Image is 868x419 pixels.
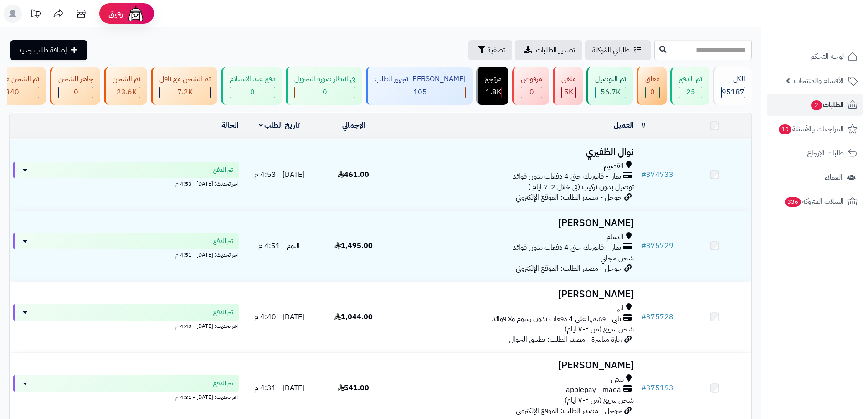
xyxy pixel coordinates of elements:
a: #375729 [641,240,673,251]
div: 4977 [562,87,575,98]
div: جاهز للشحن [58,74,93,84]
span: [DATE] - 4:53 م [254,169,304,180]
span: 25 [686,87,695,98]
span: طلبات الإرجاع [807,147,844,160]
span: الدمام [606,232,624,243]
span: 0 [529,87,534,98]
span: شحن سريع (من ٢-٧ ايام) [565,395,634,406]
span: # [641,311,646,322]
a: مرتجع 1.8K [474,67,510,105]
a: في انتظار صورة التحويل 0 [284,67,364,105]
a: تم التوصيل 56.7K [585,67,635,105]
span: الطلبات [810,98,844,111]
h3: نوال الظفيري [394,147,634,157]
a: المراجعات والأسئلة10 [767,118,863,140]
a: دفع عند الاستلام 0 [219,67,284,105]
span: رفيق [108,8,123,19]
a: لوحة التحكم [767,46,863,67]
span: 95187 [722,87,745,98]
span: applepay - mada [566,385,621,395]
a: معلق 0 [635,67,668,105]
div: دفع عند الاستلام [230,74,275,84]
h3: [PERSON_NAME] [394,360,634,371]
span: # [641,240,646,251]
a: تحديثات المنصة [24,5,47,25]
a: تم الشحن مع ناقل 7.2K [149,67,219,105]
span: القصيم [604,161,624,171]
span: تم الدفع [213,237,233,246]
a: العملاء [767,166,863,188]
span: بيش [611,374,624,385]
span: إضافة طلب جديد [18,45,67,56]
div: اخر تحديث: [DATE] - 4:31 م [13,392,239,401]
span: # [641,383,646,393]
a: جاهز للشحن 0 [48,67,102,105]
span: اليوم - 4:51 م [258,240,300,251]
a: تاريخ الطلب [259,120,300,131]
img: logo-2.png [806,26,859,45]
span: شحن سريع (من ٢-٧ ايام) [565,324,634,335]
a: العميل [614,120,634,131]
span: 461.00 [338,169,369,180]
a: طلباتي المُوكلة [585,40,651,60]
span: 105 [413,87,427,98]
div: الكل [721,74,745,84]
a: مرفوض 0 [510,67,551,105]
span: تمارا - فاتورتك حتى 4 دفعات بدون فوائد [513,243,621,253]
a: الإجمالي [342,120,365,131]
a: #375193 [641,383,673,393]
a: تم الدفع 25 [668,67,711,105]
div: تم التوصيل [595,74,626,84]
span: تصفية [488,45,505,56]
span: جوجل - مصدر الطلب: الموقع الإلكتروني [516,263,622,274]
span: 0 [650,87,655,98]
span: جوجل - مصدر الطلب: الموقع الإلكتروني [516,192,622,203]
a: [PERSON_NAME] تجهيز الطلب 105 [364,67,474,105]
span: 5K [564,87,573,98]
div: 56698 [596,87,626,98]
div: مرتجع [485,74,502,84]
a: #375728 [641,311,673,322]
span: المراجعات والأسئلة [778,123,844,135]
a: تصدير الطلبات [515,40,582,60]
a: ملغي 5K [551,67,585,105]
span: السلات المتروكة [784,195,844,208]
span: زيارة مباشرة - مصدر الطلب: تطبيق الجوال [509,334,622,345]
span: 0 [74,87,78,98]
span: # [641,169,646,180]
span: لوحة التحكم [810,50,844,63]
div: اخر تحديث: [DATE] - 4:53 م [13,178,239,188]
div: اخر تحديث: [DATE] - 4:51 م [13,249,239,259]
div: تم الشحن مع ناقل [159,74,211,84]
span: 1,044.00 [334,311,373,322]
div: 0 [230,87,275,98]
span: 2 [811,100,822,110]
div: اخر تحديث: [DATE] - 4:40 م [13,321,239,330]
a: #374733 [641,169,673,180]
div: 23601 [113,87,140,98]
div: 0 [295,87,355,98]
div: 7223 [160,87,210,98]
div: مرفوض [521,74,542,84]
button: تصفية [468,40,512,60]
span: 336 [785,197,801,207]
span: الأقسام والمنتجات [794,74,844,87]
span: تم الدفع [213,379,233,388]
div: تم الدفع [679,74,702,84]
div: [PERSON_NAME] تجهيز الطلب [375,74,466,84]
div: ملغي [561,74,576,84]
a: إضافة طلب جديد [10,40,87,60]
span: تابي - قسّمها على 4 دفعات بدون رسوم ولا فوائد [492,314,621,324]
span: شحن مجاني [601,253,634,264]
span: 0 [250,87,255,98]
span: 0 [323,87,327,98]
span: 7.2K [177,87,193,98]
img: ai-face.png [127,5,145,23]
a: الكل95187 [711,67,754,105]
a: الطلبات2 [767,94,863,116]
span: تصدير الطلبات [536,45,575,56]
span: [DATE] - 4:31 م [254,383,304,393]
div: في انتظار صورة التحويل [294,74,355,84]
span: طلباتي المُوكلة [592,45,630,56]
span: ابها [615,303,624,314]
